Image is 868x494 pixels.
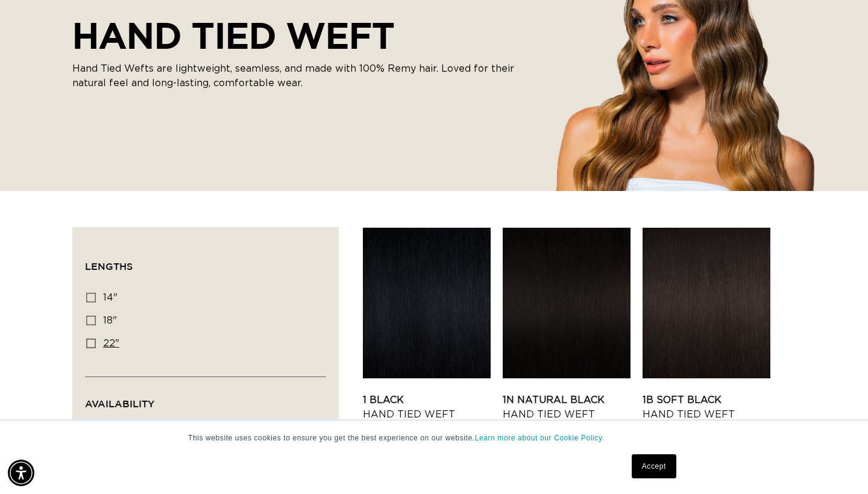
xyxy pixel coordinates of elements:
[632,454,676,478] a: Accept
[72,61,530,90] p: Hand Tied Wefts are lightweight, seamless, and made with 100% Remy hair. Loved for their natural ...
[85,398,154,409] span: Availability
[103,293,118,302] span: 14"
[72,14,530,57] h2: HAND TIED WEFT
[363,393,491,422] a: 1 Black Hand Tied Weft
[8,460,34,486] div: Accessibility Menu
[188,433,680,443] p: This website uses cookies to ensure you get the best experience on our website.
[85,377,326,421] summary: Availability (0 selected)
[85,261,133,272] span: Lengths
[85,240,326,283] summary: Lengths (0 selected)
[103,339,119,348] span: 22"
[103,316,117,325] span: 18"
[643,393,770,422] a: 1B Soft Black Hand Tied Weft
[503,393,631,422] a: 1N Natural Black Hand Tied Weft
[475,434,605,442] a: Learn more about our Cookie Policy.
